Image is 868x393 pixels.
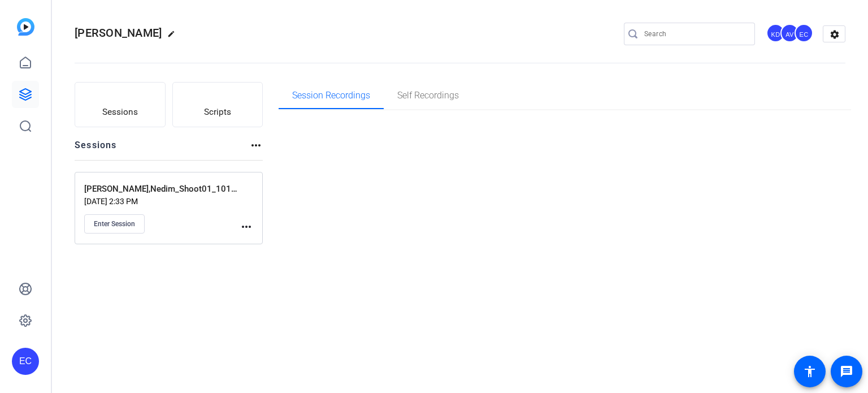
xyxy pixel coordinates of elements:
[84,197,240,206] p: [DATE] 2:33 PM
[249,139,263,152] mat-icon: more_horiz
[780,24,799,42] div: AV
[397,91,459,100] span: Self Recordings
[803,365,817,378] mat-icon: accessibility
[766,24,786,44] ngx-avatar: Krystal Delgadillo
[12,348,39,375] div: EC
[17,18,34,36] img: blue-gradient.svg
[75,26,162,40] span: [PERSON_NAME]
[102,106,138,119] span: Sessions
[766,24,785,42] div: KD
[795,24,814,44] ngx-avatar: Erika Centeno
[840,365,853,378] mat-icon: message
[644,27,746,41] input: Search
[204,106,231,119] span: Scripts
[167,30,181,44] mat-icon: edit
[292,91,370,100] span: Session Recordings
[795,24,813,42] div: EC
[94,219,135,228] span: Enter Session
[84,214,145,234] button: Enter Session
[84,183,240,196] p: [PERSON_NAME],Nedim_Shoot01_10152025
[240,220,253,234] mat-icon: more_horiz
[780,24,800,44] ngx-avatar: Abby Veloz
[823,26,846,43] mat-icon: settings
[75,82,166,127] button: Sessions
[75,139,117,160] h2: Sessions
[172,82,263,127] button: Scripts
